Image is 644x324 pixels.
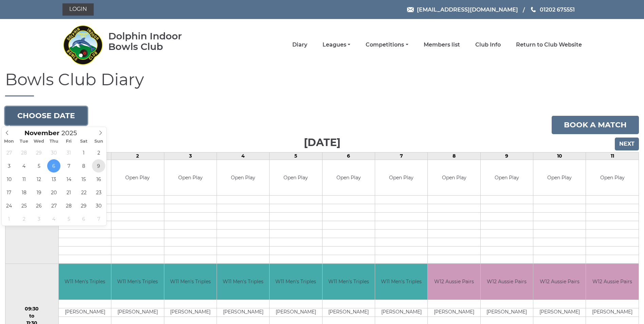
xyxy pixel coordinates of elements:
[428,152,480,160] td: 8
[32,212,45,226] span: December 3, 2025
[586,264,639,300] td: W12 Aussie Pairs
[164,152,217,160] td: 3
[17,159,31,173] span: November 4, 2025
[164,308,217,317] td: [PERSON_NAME]
[62,173,75,186] span: November 14, 2025
[533,152,586,160] td: 10
[531,7,536,12] img: Phone us
[2,139,17,144] span: Mon
[2,212,16,226] span: December 1, 2025
[292,41,307,49] a: Diary
[323,308,375,317] td: [PERSON_NAME]
[62,3,94,16] a: Login
[481,160,533,196] td: Open Play
[428,264,480,300] td: W12 Aussie Pairs
[62,186,75,199] span: November 21, 2025
[375,152,428,160] td: 7
[481,264,533,300] td: W12 Aussie Pairs
[480,152,533,160] td: 9
[323,264,375,300] td: W11 Men's Triples
[62,212,75,226] span: December 5, 2025
[111,308,164,317] td: [PERSON_NAME]
[375,160,427,196] td: Open Play
[47,199,60,212] span: November 27, 2025
[217,160,269,196] td: Open Play
[92,199,105,212] span: November 30, 2025
[586,308,639,317] td: [PERSON_NAME]
[270,264,322,300] td: W11 Men's Triples
[424,41,460,49] a: Members list
[2,199,16,212] span: November 24, 2025
[17,139,32,144] span: Tue
[62,159,75,173] span: November 7, 2025
[615,138,639,150] input: Next
[92,212,105,226] span: December 7, 2025
[2,186,16,199] span: November 17, 2025
[516,41,582,49] a: Return to Club Website
[32,146,45,159] span: October 29, 2025
[375,308,427,317] td: [PERSON_NAME]
[5,71,639,96] h1: Bowls Club Diary
[323,160,375,196] td: Open Play
[407,5,518,14] a: Email [EMAIL_ADDRESS][DOMAIN_NAME]
[530,5,575,14] a: Phone us 01202 675551
[32,199,45,212] span: November 26, 2025
[17,212,31,226] span: December 2, 2025
[375,264,427,300] td: W11 Men's Triples
[59,129,86,137] input: Scroll to increment
[92,146,105,159] span: November 2, 2025
[540,6,575,13] span: 01202 675551
[475,41,501,49] a: Club Info
[586,152,639,160] td: 11
[533,308,586,317] td: [PERSON_NAME]
[217,264,269,300] td: W11 Men's Triples
[552,116,639,134] a: Book a match
[17,186,31,199] span: November 18, 2025
[32,186,45,199] span: November 19, 2025
[77,199,90,212] span: November 29, 2025
[164,160,217,196] td: Open Play
[2,173,16,186] span: November 10, 2025
[2,146,16,159] span: October 27, 2025
[428,308,480,317] td: [PERSON_NAME]
[77,146,90,159] span: November 1, 2025
[111,152,164,160] td: 2
[428,160,480,196] td: Open Play
[47,173,60,186] span: November 13, 2025
[322,152,375,160] td: 6
[47,186,60,199] span: November 20, 2025
[92,173,105,186] span: November 16, 2025
[47,146,60,159] span: October 30, 2025
[59,264,111,300] td: W11 Men's Triples
[417,6,518,13] span: [EMAIL_ADDRESS][DOMAIN_NAME]
[323,41,350,49] a: Leagues
[366,41,408,49] a: Competitions
[62,199,75,212] span: November 28, 2025
[17,173,31,186] span: November 11, 2025
[47,159,60,173] span: November 6, 2025
[61,139,76,144] span: Fri
[533,264,586,300] td: W12 Aussie Pairs
[91,139,106,144] span: Sun
[407,7,414,12] img: Email
[92,159,105,173] span: November 9, 2025
[59,308,111,317] td: [PERSON_NAME]
[586,160,639,196] td: Open Play
[270,160,322,196] td: Open Play
[62,146,75,159] span: October 31, 2025
[32,159,45,173] span: November 5, 2025
[481,308,533,317] td: [PERSON_NAME]
[111,160,164,196] td: Open Play
[270,308,322,317] td: [PERSON_NAME]
[217,152,269,160] td: 4
[24,130,59,137] span: Scroll to increment
[32,173,45,186] span: November 12, 2025
[47,139,61,144] span: Thu
[270,152,322,160] td: 5
[17,199,31,212] span: November 25, 2025
[2,159,16,173] span: November 3, 2025
[77,186,90,199] span: November 22, 2025
[77,159,90,173] span: November 8, 2025
[217,308,269,317] td: [PERSON_NAME]
[17,146,31,159] span: October 28, 2025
